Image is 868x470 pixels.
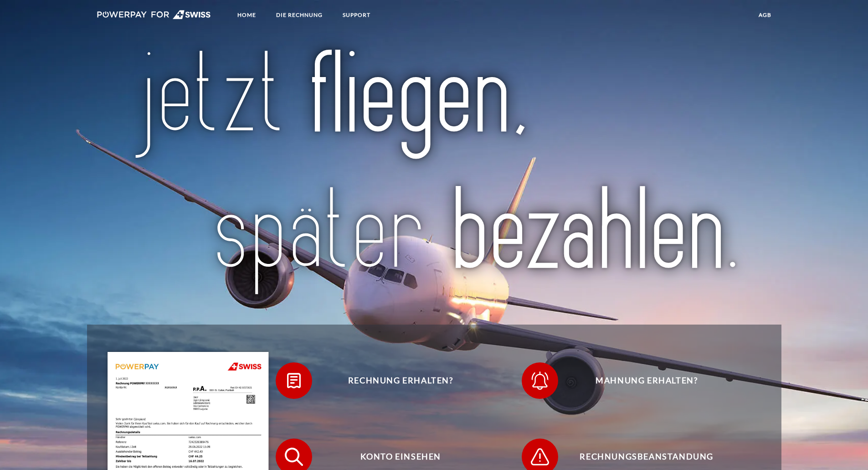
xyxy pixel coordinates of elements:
a: agb [751,7,779,23]
a: SUPPORT [335,7,378,23]
img: qb_bell.svg [529,369,551,392]
button: Rechnung erhalten? [276,362,513,399]
a: Home [230,7,264,23]
img: qb_warning.svg [529,445,551,468]
span: Mahnung erhalten? [535,362,758,399]
img: logo-swiss-white.svg [97,10,211,19]
button: Mahnung erhalten? [522,362,759,399]
img: title-swiss_de.svg [128,47,740,300]
img: qb_bill.svg [282,369,305,392]
img: qb_search.svg [282,445,305,468]
span: Rechnung erhalten? [289,362,512,399]
a: DIE RECHNUNG [268,7,330,23]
